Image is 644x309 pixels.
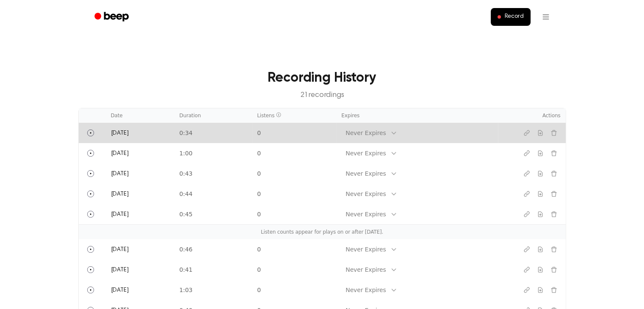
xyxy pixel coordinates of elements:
button: Delete recording [547,146,561,160]
button: Download recording [533,167,547,180]
button: Play [84,146,97,160]
button: Play [84,167,97,180]
td: 1:03 [174,280,252,300]
td: 0:43 [174,163,252,184]
button: Copy link [520,243,533,256]
button: Copy link [520,126,533,140]
button: Copy link [520,146,533,160]
span: [DATE] [111,151,129,157]
h3: Recording History [92,68,553,88]
button: Delete recording [547,263,561,276]
td: 0:44 [174,184,252,204]
div: Never Expires [345,190,386,199]
button: Record [491,8,530,26]
td: 0 [252,259,336,280]
button: Download recording [533,243,547,256]
button: Copy link [520,187,533,201]
span: [DATE] [111,130,129,136]
button: Download recording [533,187,547,201]
button: Delete recording [547,187,561,201]
th: Listens [252,108,336,123]
button: Play [84,283,97,297]
span: [DATE] [111,212,129,218]
button: Download recording [533,126,547,140]
button: Play [84,187,97,201]
th: Duration [174,108,252,123]
th: Expires [336,108,498,123]
div: Never Expires [345,149,386,158]
button: Play [84,126,97,140]
td: 0 [252,239,336,259]
button: Delete recording [547,243,561,256]
span: [DATE] [111,171,129,177]
td: 0:46 [174,239,252,259]
button: Copy link [520,263,533,276]
td: 1:00 [174,143,252,163]
div: Never Expires [345,210,386,219]
button: Play [84,207,97,221]
th: Date [106,108,174,123]
button: Play [84,263,97,276]
td: 0:34 [174,123,252,143]
button: Download recording [533,283,547,297]
td: 0 [252,143,336,163]
button: Delete recording [547,167,561,180]
td: 0:45 [174,204,252,225]
td: Listen counts appear for plays on or after [DATE]. [79,225,566,240]
span: Listen count reflects other listeners and records at most one play per listener per hour. It excl... [276,112,281,117]
td: 0 [252,163,336,184]
div: Never Expires [345,286,386,295]
td: 0 [252,280,336,300]
td: 0 [252,204,336,225]
td: 0 [252,123,336,143]
button: Delete recording [547,283,561,297]
div: Never Expires [345,129,386,138]
button: Delete recording [547,207,561,221]
span: [DATE] [111,247,129,253]
div: Never Expires [345,245,386,254]
div: Never Expires [345,265,386,274]
button: Copy link [520,167,533,180]
td: 0:41 [174,259,252,280]
div: Never Expires [345,169,386,178]
span: [DATE] [111,287,129,293]
span: Record [504,13,523,21]
button: Copy link [520,207,533,221]
button: Open menu [536,7,556,27]
span: [DATE] [111,191,129,197]
button: Download recording [533,146,547,160]
button: Download recording [533,207,547,221]
td: 0 [252,184,336,204]
button: Copy link [520,283,533,297]
th: Actions [498,108,566,123]
a: Beep [88,9,136,25]
span: [DATE] [111,267,129,273]
button: Delete recording [547,126,561,140]
button: Download recording [533,263,547,276]
p: 21 recording s [92,90,553,101]
button: Play [84,243,97,256]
